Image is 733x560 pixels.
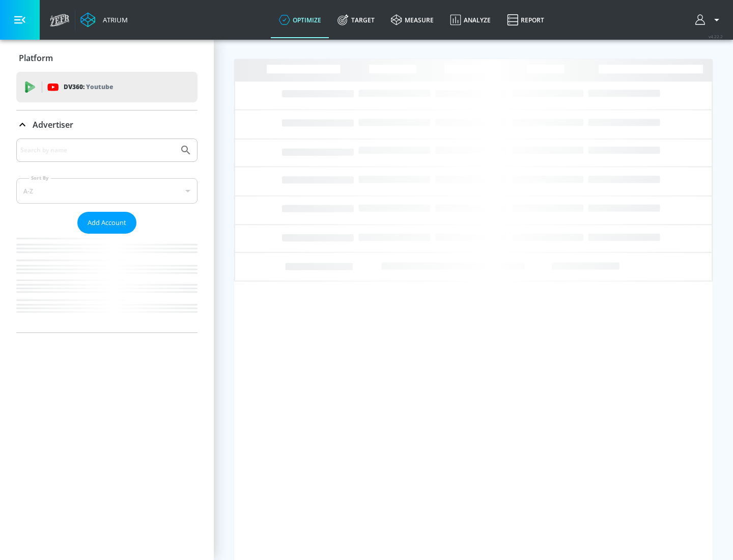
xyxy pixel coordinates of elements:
a: optimize [271,2,329,38]
input: Search by name [20,144,175,157]
div: Advertiser [16,138,198,332]
a: Report [499,2,552,38]
div: DV360: Youtube [16,72,198,102]
a: Target [329,2,383,38]
button: Add Account [77,212,136,234]
a: Analyze [442,2,499,38]
div: Atrium [99,15,128,24]
label: Sort By [29,175,51,181]
a: measure [383,2,442,38]
div: Advertiser [16,110,198,139]
span: Add Account [88,217,126,229]
p: Platform [19,52,53,64]
p: Advertiser [33,119,73,130]
span: v 4.22.2 [709,34,723,39]
p: DV360: [64,81,113,93]
nav: list of Advertiser [16,234,198,332]
a: Atrium [80,12,128,27]
div: Platform [16,44,198,72]
p: Youtube [86,81,113,92]
div: A-Z [16,178,198,204]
